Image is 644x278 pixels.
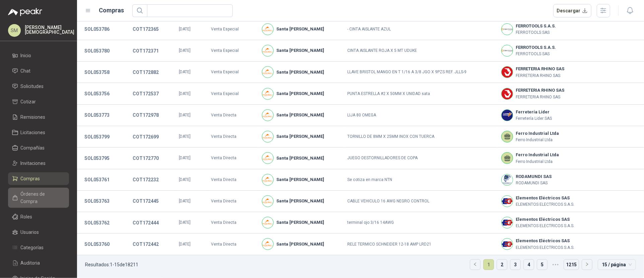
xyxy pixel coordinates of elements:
[21,190,63,205] span: Órdenes de Compra
[8,65,69,77] a: Chat
[523,259,534,270] li: 4
[276,26,324,32] b: Santa [PERSON_NAME]
[262,24,273,35] img: Company Logo
[8,226,69,239] a: Usuarios
[516,137,559,143] p: Ferro Industrial Ltda
[129,23,162,35] button: COT172365
[276,133,324,140] b: Santa [PERSON_NAME]
[179,48,191,53] span: [DATE]
[81,88,113,100] button: SOL053756
[8,210,69,223] a: Roles
[516,238,574,244] b: Elementos Eléctricos SAS
[484,260,494,270] a: 1
[179,91,191,96] span: [DATE]
[8,188,69,208] a: Órdenes de Compra
[516,159,559,165] p: Ferro Industrial Ltda
[21,160,46,167] span: Invitaciones
[510,259,521,270] li: 3
[129,238,162,250] button: COT172442
[21,113,46,121] span: Remisiones
[582,259,592,270] li: Página siguiente
[343,126,498,148] td: TORNILLO DE 8MM X 25MM INOX CON TUERCA
[262,131,273,142] img: Company Logo
[516,152,559,158] b: Ferro Industrial Ltda
[516,87,564,94] b: FERRETERIA RHINO SAS
[179,70,191,74] span: [DATE]
[179,177,191,182] span: [DATE]
[8,257,69,269] a: Auditoria
[207,191,258,212] td: Venta Directa
[8,126,69,139] a: Licitaciones
[81,45,113,57] button: SOL053780
[497,260,507,270] a: 2
[276,90,324,97] b: Santa [PERSON_NAME]
[129,88,162,100] button: COT172537
[21,228,39,236] span: Usuarios
[8,49,69,62] a: Inicio
[537,259,548,270] li: 5
[516,180,552,186] p: RODAMUNDI SAS
[516,109,552,115] b: Ferretería Líder
[207,234,258,255] td: Venta Directa
[8,142,69,154] a: Compañías
[343,19,498,40] td: - CINTA AISLANTE AZUL
[516,51,556,57] p: FERROTOOLS SAS
[516,195,574,201] b: Elementos Eléctricos SAS
[276,241,324,248] b: Santa [PERSON_NAME]
[8,95,69,108] a: Cotizar
[8,172,69,185] a: Compras
[502,110,513,121] img: Company Logo
[179,156,191,160] span: [DATE]
[470,260,480,270] button: left
[129,109,162,121] button: COT172978
[343,83,498,104] td: PUNTA ESTRELLA #2 X 50MM X UNIDAD sata
[483,259,494,270] li: 1
[21,129,46,136] span: Licitaciones
[502,217,513,228] img: Company Logo
[343,212,498,234] td: terminal ojo 3/16 14AWG
[516,94,564,100] p: FERRETERIA RHINO SAS
[21,52,31,59] span: Inicio
[276,155,324,162] b: Santa [PERSON_NAME]
[550,259,561,270] li: 5 páginas siguientes
[524,260,534,270] a: 4
[81,131,113,143] button: SOL053799
[207,19,258,40] td: Venta Especial
[207,105,258,126] td: Venta Directa
[21,213,32,220] span: Roles
[179,113,191,117] span: [DATE]
[553,4,592,17] button: Descargar
[262,217,273,228] img: Company Logo
[8,8,42,16] img: Logo peakr
[179,242,191,247] span: [DATE]
[502,45,513,56] img: Company Logo
[129,45,162,57] button: COT172371
[497,259,507,270] li: 2
[502,174,513,185] img: Company Logo
[470,259,481,270] li: Página anterior
[81,174,113,186] button: SOL053761
[207,148,258,169] td: Venta Directa
[550,259,561,270] span: •••
[81,238,113,250] button: SOL053760
[262,174,273,185] img: Company Logo
[262,88,273,99] img: Company Logo
[85,262,138,267] p: Resultados: 1 - 15 de 18211
[516,223,574,229] p: ELEMENTOS ELECTRICOS S.A.S.
[207,40,258,62] td: Venta Especial
[129,174,162,186] button: COT172232
[502,24,513,35] img: Company Logo
[81,195,113,207] button: SOL053763
[207,83,258,104] td: Venta Especial
[502,196,513,207] img: Company Logo
[179,27,191,31] span: [DATE]
[21,98,36,105] span: Cotizar
[21,83,44,90] span: Solicitudes
[81,152,113,164] button: SOL053795
[21,244,44,251] span: Categorías
[516,245,574,251] p: ELEMENTOS ELECTRICOS S.A.S.
[276,112,324,118] b: Santa [PERSON_NAME]
[516,115,552,122] p: Ferretería Lider SAS
[585,262,589,266] span: right
[8,241,69,254] a: Categorías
